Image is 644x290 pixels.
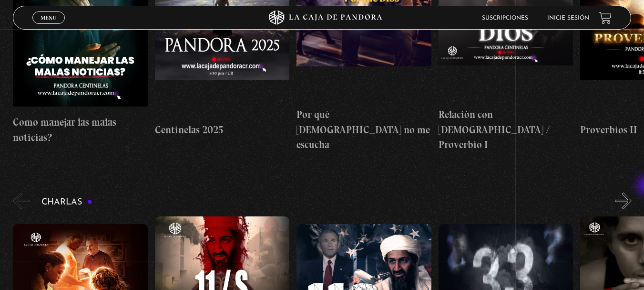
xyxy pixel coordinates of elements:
a: Suscripciones [482,15,528,21]
span: Menu [41,15,56,21]
h4: Relación con [DEMOGRAPHIC_DATA] / Proverbio I [439,107,573,152]
a: View your shopping cart [599,11,612,24]
span: Cerrar [37,23,60,30]
h3: Charlas [41,198,92,207]
h4: Como manejar las malas noticias? [13,115,148,145]
a: Inicie sesión [547,15,589,21]
h4: Por qué [DEMOGRAPHIC_DATA] no me escucha [296,107,431,152]
h4: Centinelas 2025 [155,122,290,138]
button: Next [615,193,632,209]
button: Previous [13,193,30,209]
